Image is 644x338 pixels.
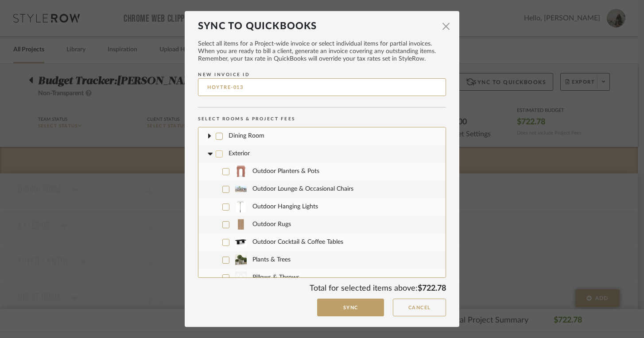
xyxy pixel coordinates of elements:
button: Cancel [393,299,446,317]
span: Exterior [229,150,250,157]
div: Total for selected items above: [310,284,446,294]
span: $722.78 [418,284,446,292]
span: Dining Room [229,133,264,139]
div: Select Rooms & Project Fees [198,116,446,123]
span: Outdoor Lounge & Occasional Chairs [252,181,439,198]
span: Outdoor Cocktail & Coffee Tables [252,234,439,251]
dialog-header: Sync to QuickBooks [198,20,446,32]
button: Close [437,18,455,35]
span: Select all items for a Project-wide invoice or select individual items for partial invoices. When... [198,40,446,63]
span: Pillows & Throws [252,269,439,287]
img: 1dea31df-dede-4782-a413-76889f8d5815_50x50.jpg [235,183,247,195]
img: 8f6bb1cd-7a16-42c1-8146-3f2213251f84_50x50.jpg [235,201,247,212]
span: Outdoor Rugs [252,216,439,234]
span: New Invoice ID [198,73,250,77]
span: × [441,16,451,37]
img: 69506e33-2839-4552-81ee-0653b39e6b81_50x50.jpg [235,165,247,177]
span: Outdoor Hanging Lights [252,198,439,216]
input: New Invoice ID [198,78,446,96]
img: 176ddcd7-4380-4bfd-8e96-2b6d704e2488_50x50.jpg [235,236,247,248]
img: 8cf099a4-89e8-4d5d-88dd-62de26b22c68_50x50.jpg [235,254,247,265]
span: Outdoor Planters & Pots [252,163,439,181]
button: Sync [317,299,384,317]
span: Plants & Trees [252,251,439,269]
img: 09635954-f5a2-4c60-8fd1-94223b65d991_50x50.jpg [235,219,247,230]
